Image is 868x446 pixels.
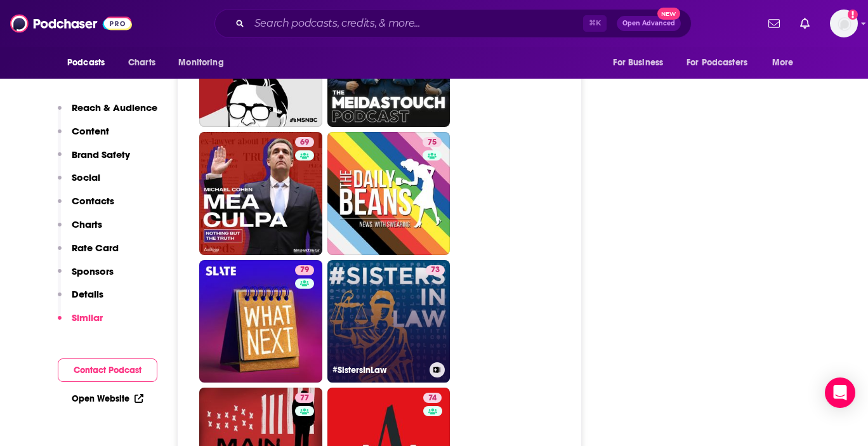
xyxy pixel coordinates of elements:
span: Podcasts [67,54,105,72]
a: 69 [199,132,322,255]
button: Details [58,288,103,312]
input: Search podcasts, credits, & more... [249,13,583,34]
span: 77 [300,392,309,405]
p: Similar [72,312,103,324]
button: Contact Podcast [58,358,157,382]
button: Rate Card [58,242,119,265]
a: Open Website [72,393,143,404]
button: Reach & Audience [58,102,157,125]
span: 73 [431,264,440,277]
h3: #SistersInLaw [332,365,424,376]
button: open menu [58,51,121,75]
a: 75 [423,137,442,147]
span: Monitoring [178,54,223,72]
button: Sponsors [58,265,114,289]
a: 74 [423,393,442,403]
a: Charts [120,51,163,75]
div: Open Intercom Messenger [825,377,855,408]
span: 74 [428,392,437,405]
span: 75 [428,136,437,149]
button: Similar [58,312,103,335]
a: 73 [426,265,445,275]
p: Charts [72,218,102,230]
p: Contacts [72,195,114,207]
p: Details [72,288,103,300]
button: Charts [58,218,102,242]
button: Contacts [58,195,114,218]
span: ⌘ K [583,15,607,32]
span: 69 [300,136,309,149]
button: open menu [763,51,810,75]
span: For Business [613,54,663,72]
span: For Podcasters [687,54,747,72]
p: Brand Safety [72,148,130,161]
button: open menu [604,51,679,75]
span: More [772,54,794,72]
p: Rate Card [72,242,119,254]
button: Content [58,125,109,148]
button: Brand Safety [58,148,130,172]
p: Social [72,171,100,183]
span: Logged in as CommsPodchaser [830,10,858,37]
button: Social [58,171,100,195]
span: 79 [300,264,309,277]
a: 73#SistersInLaw [327,260,450,383]
img: Podchaser - Follow, Share and Rate Podcasts [10,11,132,36]
a: 69 [295,137,314,147]
div: Search podcasts, credits, & more... [214,9,692,38]
a: Show notifications dropdown [795,13,815,34]
span: Charts [128,54,155,72]
p: Content [72,125,109,137]
button: Open AdvancedNew [617,16,681,31]
svg: Add a profile image [848,10,858,20]
button: open menu [169,51,240,75]
a: 79 [295,265,314,275]
a: 77 [295,393,314,403]
span: Open Advanced [622,20,675,27]
p: Sponsors [72,265,114,277]
a: Show notifications dropdown [763,13,785,34]
a: 79 [199,260,322,383]
span: New [657,8,680,20]
button: Show profile menu [830,10,858,37]
p: Reach & Audience [72,102,157,114]
img: User Profile [830,10,858,37]
button: open menu [678,51,766,75]
a: 75 [327,132,450,255]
